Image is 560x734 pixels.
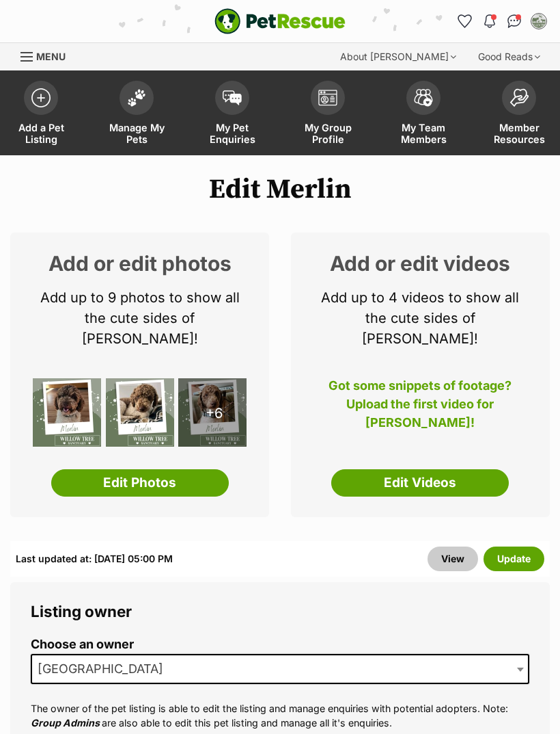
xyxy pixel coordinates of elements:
[36,51,66,62] span: Menu
[178,378,247,447] div: +6
[10,122,72,145] span: Add a Pet Listing
[331,469,509,497] a: Edit Videos
[532,14,546,28] img: Willow Tree Sanctuary profile pic
[31,253,249,274] h2: Add or edit photos
[51,469,229,497] a: Edit Photos
[31,602,132,620] span: Listing owner
[31,638,529,652] label: Choose an owner
[127,89,146,107] img: manage-my-pets-icon-02211641906a0b7f246fdf0571729dbe1e7629f14944591b6c1af311fb30b64b.svg
[318,90,337,106] img: group-profile-icon-3fa3cf56718a62981997c0bc7e787c4b2cf8bcc04b72c1350f741eb67cf2f40e.svg
[31,287,249,349] p: Add up to 9 photos to show all the cute sides of [PERSON_NAME]!
[106,122,167,145] span: Manage My Pets
[376,74,471,155] a: My Team Members
[311,287,529,349] p: Add up to 4 videos to show all the cute sides of [PERSON_NAME]!
[201,122,263,145] span: My Pet Enquiries
[16,547,173,571] div: Last updated at: [DATE] 05:00 PM
[89,74,184,155] a: Manage My Pets
[484,547,544,571] button: Update
[184,74,280,155] a: My Pet Enquiries
[484,14,495,28] img: notifications-46538b983faf8c2785f20acdc204bb7945ddae34d4c08c2a6579f10ce5e182be.svg
[454,10,550,32] ul: Account quick links
[31,654,529,684] span: Willow Tree Sanctuary
[311,376,529,421] p: Got some snippets of footage? Upload the first video for [PERSON_NAME]!
[414,89,433,107] img: team-members-icon-5396bd8760b3fe7c0b43da4ab00e1e3bb1a5d9ba89233759b79545d2d3fc5d0d.svg
[32,659,177,679] span: Willow Tree Sanctuary
[509,88,529,107] img: member-resources-icon-8e73f808a243e03378d46382f2149f9095a855e16c252ad45f914b54edf8863c.svg
[468,43,550,70] div: Good Reads
[454,10,476,32] a: Favourites
[488,122,550,145] span: Member Resources
[311,253,529,274] h2: Add or edit videos
[331,43,466,70] div: About [PERSON_NAME]
[31,701,529,731] p: The owner of the pet listing is able to edit the listing and manage enquiries with potential adop...
[479,10,501,32] button: Notifications
[507,14,522,28] img: chat-41dd97257d64d25036548639549fe6c8038ab92f7586957e7f3b1b290dea8141.svg
[428,547,478,571] a: View
[503,10,525,32] a: Conversations
[31,717,100,729] em: Group Admins
[31,88,51,107] img: add-pet-listing-icon-0afa8454b4691262ce3f59096e99ab1cd57d4a30225e0717b998d2c9b9846f56.svg
[214,8,346,34] img: logo-e224e6f780fb5917bec1dbf3a21bbac754714ae5b6737aabdf751b685950b380.svg
[297,122,359,145] span: My Group Profile
[214,8,346,34] a: PetRescue
[393,122,454,145] span: My Team Members
[223,90,242,105] img: pet-enquiries-icon-7e3ad2cf08bfb03b45e93fb7055b45f3efa6380592205ae92323e6603595dc1f.svg
[528,10,550,32] button: My account
[280,74,376,155] a: My Group Profile
[20,43,75,68] a: Menu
